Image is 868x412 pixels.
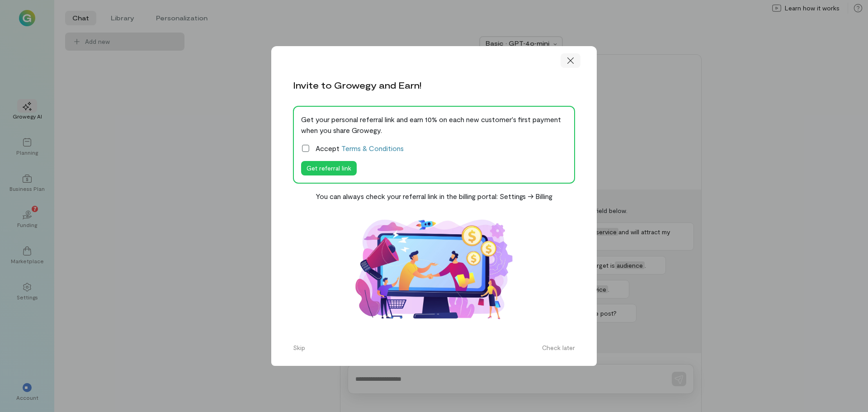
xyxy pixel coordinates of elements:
img: Affiliate [344,209,524,330]
div: Get your personal referral link and earn 10% on each new customer's first payment when you share ... [301,114,567,136]
button: Get referral link [301,161,357,175]
span: Accept [316,143,404,154]
div: You can always check your referral link in the billing portal: Settings -> Billing [316,191,552,202]
div: Invite to Growegy and Earn! [293,79,421,91]
button: Check later [537,341,580,355]
a: Terms & Conditions [341,144,404,152]
button: Skip [288,341,311,355]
